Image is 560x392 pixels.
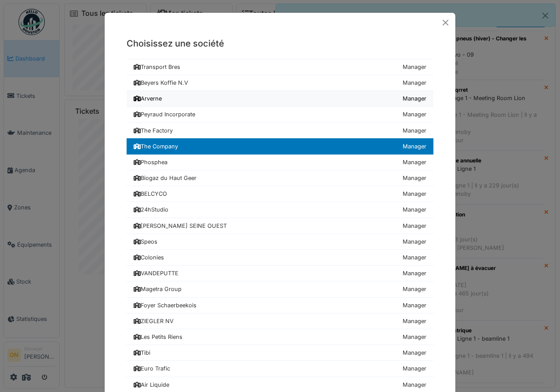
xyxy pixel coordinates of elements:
[134,158,167,166] div: Phosphea
[403,301,426,309] div: Manager
[134,333,182,341] div: Les Petits Riens
[134,285,182,293] div: Magetra Group
[403,79,426,87] div: Manager
[127,298,433,313] a: Foyer Schaerbeekois Manager
[439,16,452,29] button: Close
[403,126,426,135] div: Manager
[134,253,164,262] div: Colonies
[403,333,426,341] div: Manager
[134,110,195,119] div: Peyraud Incorporate
[403,381,426,389] div: Manager
[403,269,426,277] div: Manager
[127,218,433,234] a: [PERSON_NAME] SEINE OUEST Manager
[127,329,433,345] a: Les Petits Riens Manager
[127,361,433,377] a: Euro Trafic Manager
[134,269,178,277] div: VANDEPUTTE
[134,301,196,309] div: Foyer Schaerbeekois
[403,94,426,103] div: Manager
[403,222,426,230] div: Manager
[134,317,174,325] div: ZIEGLER NV
[127,202,433,218] a: 24hStudio Manager
[127,186,433,202] a: BELCYCO Manager
[403,253,426,262] div: Manager
[134,126,173,135] div: The Factory
[403,317,426,325] div: Manager
[134,381,169,389] div: Air Liquide
[403,63,426,71] div: Manager
[134,142,178,151] div: The Company
[134,190,167,198] div: BELCYCO
[403,142,426,151] div: Manager
[134,94,162,103] div: Arverne
[134,174,196,182] div: Biogaz du Haut Geer
[403,237,426,246] div: Manager
[127,59,433,75] a: Transport Bres Manager
[127,123,433,139] a: The Factory Manager
[127,266,433,281] a: VANDEPUTTE Manager
[134,349,150,357] div: Tibi
[403,205,426,214] div: Manager
[127,107,433,122] a: Peyraud Incorporate Manager
[403,174,426,182] div: Manager
[403,364,426,373] div: Manager
[134,222,227,230] div: [PERSON_NAME] SEINE OUEST
[134,63,180,71] div: Transport Bres
[127,37,433,50] h5: Choisissez une société
[134,364,170,373] div: Euro Trafic
[127,91,433,107] a: Arverne Manager
[127,281,433,297] a: Magetra Group Manager
[403,190,426,198] div: Manager
[127,155,433,170] a: Phosphea Manager
[127,138,433,155] a: The Company Manager
[127,75,433,91] a: Beyers Koffie N.V Manager
[134,237,157,246] div: Speos
[403,349,426,357] div: Manager
[127,345,433,361] a: Tibi Manager
[134,79,188,87] div: Beyers Koffie N.V
[403,285,426,293] div: Manager
[127,313,433,329] a: ZIEGLER NV Manager
[134,205,168,214] div: 24hStudio
[403,158,426,166] div: Manager
[127,234,433,250] a: Speos Manager
[403,110,426,119] div: Manager
[127,170,433,186] a: Biogaz du Haut Geer Manager
[127,250,433,266] a: Colonies Manager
